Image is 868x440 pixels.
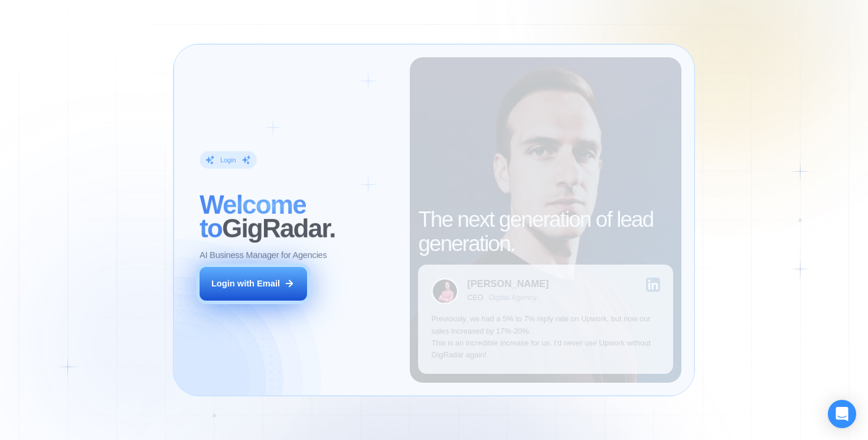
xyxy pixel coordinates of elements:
[200,190,306,243] span: Welcome to
[467,279,549,289] div: [PERSON_NAME]
[418,208,673,256] h2: The next generation of lead generation.
[467,294,483,302] div: CEO
[489,294,537,302] div: Digital Agency
[220,156,236,165] div: Login
[200,249,327,261] p: AI Business Manager for Agencies
[828,400,856,428] div: Open Intercom Messenger
[200,267,307,301] button: Login with Email
[211,278,280,289] div: Login with Email
[431,313,660,361] p: Previously, we had a 5% to 7% reply rate on Upwork, but now our sales increased by 17%-20%. This ...
[200,193,397,241] h2: ‍ GigRadar.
